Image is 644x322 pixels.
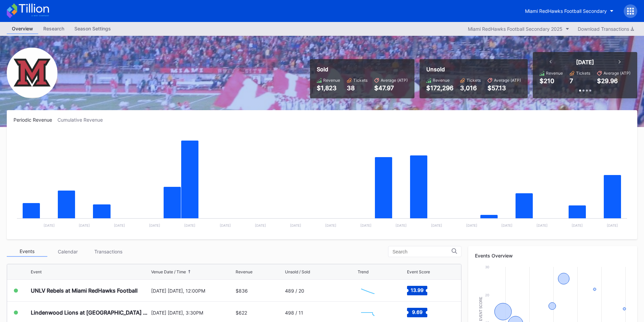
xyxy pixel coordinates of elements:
div: Tickets [576,71,590,76]
div: Revenue [546,71,563,76]
text: [DATE] [396,223,407,227]
text: 20 [485,293,489,297]
text: [DATE] [114,223,125,227]
div: Event [31,269,42,274]
div: Lindenwood Lions at [GEOGRAPHIC_DATA] RedHawks Football [31,309,149,316]
button: Miami RedHawks Football Secondary [520,5,619,17]
text: [DATE] [360,223,372,227]
text: [DATE] [220,223,231,227]
div: Season Settings [69,24,116,33]
div: 489 / 20 [285,288,304,294]
text: [DATE] [536,223,548,227]
div: Download Transactions [578,26,634,32]
text: [DATE] [44,223,55,227]
div: Calendar [47,246,88,257]
button: Download Transactions [574,24,637,33]
div: $1,823 [317,84,340,92]
div: UNLV Rebels at Miami RedHawks Football [31,287,138,294]
div: Revenue [433,78,450,83]
text: [DATE] [607,223,618,227]
div: Tickets [467,78,481,83]
div: 498 / 11 [285,310,303,316]
div: Miami RedHawks Football Secondary [525,8,607,14]
div: $29.96 [597,77,618,84]
div: Tickets [353,78,367,83]
div: Miami RedHawks Football Secondary 2025 [468,26,563,32]
text: 30 [485,265,489,269]
div: Periodic Revenue [14,117,57,123]
div: Sold [317,66,408,73]
div: Average (ATP) [494,78,521,83]
div: Revenue [236,269,253,274]
div: Unsold [426,66,521,73]
div: Average (ATP) [603,71,630,76]
text: [DATE] [79,223,90,227]
svg: Chart title [358,304,378,321]
div: 3,016 [460,84,481,92]
div: [DATE] [DATE], 12:00PM [151,288,234,294]
div: Average (ATP) [381,78,408,83]
text: [DATE] [501,223,512,227]
div: Cumulative Revenue [57,117,108,123]
text: [DATE] [572,223,583,227]
text: 9.69 [412,309,422,315]
div: Event Score [407,269,430,274]
div: Research [38,24,69,33]
div: $210 [540,77,554,84]
div: Unsold / Sold [285,269,310,274]
a: Overview [7,24,38,34]
svg: Chart title [358,282,378,299]
div: [DATE] [576,59,594,66]
input: Search [392,249,452,254]
a: Season Settings [69,24,116,34]
div: [DATE] [DATE], 3:30PM [151,310,234,316]
div: Events Overview [475,253,630,258]
img: Miami_RedHawks_Football_Secondary.png [7,48,57,98]
text: [DATE] [325,223,336,227]
text: [DATE] [255,223,266,227]
div: Venue Date / Time [151,269,186,274]
svg: Chart title [14,131,630,232]
text: [DATE] [149,223,160,227]
text: [DATE] [466,223,477,227]
div: $57.13 [487,84,521,92]
div: Transactions [88,246,128,257]
div: Events [7,246,47,257]
text: [DATE] [290,223,301,227]
text: [DATE] [431,223,442,227]
div: $836 [236,288,248,294]
div: 38 [347,84,367,92]
div: 7 [570,77,573,84]
text: Event Score [479,297,483,321]
div: Revenue [323,78,340,83]
a: Research [38,24,69,34]
text: 13.99 [411,287,424,293]
div: $622 [236,310,247,316]
div: $172,296 [426,84,453,92]
text: [DATE] [184,223,195,227]
button: Miami RedHawks Football Secondary 2025 [464,24,573,33]
div: $47.97 [374,84,408,92]
div: Trend [358,269,368,274]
